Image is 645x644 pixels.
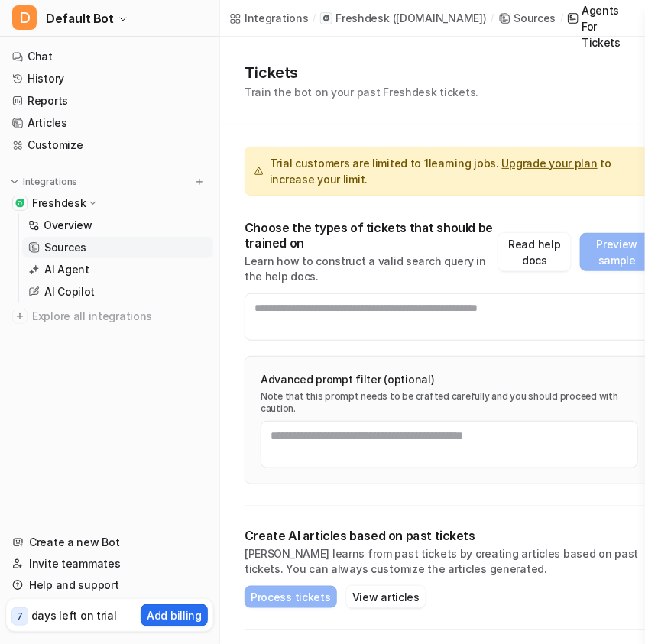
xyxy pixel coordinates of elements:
a: Articles [6,112,213,134]
a: Reports [6,90,213,112]
button: Read help docs [498,233,571,271]
p: Choose the types of tickets that should be trained on [245,220,498,251]
button: Add billing [141,604,208,626]
a: Create a new Bot [6,532,213,553]
p: Advanced prompt filter (optional) [261,372,638,387]
p: Sources [44,240,86,255]
span: / [561,11,564,25]
p: Overview [44,218,92,233]
span: Default Bot [46,8,114,29]
h1: Tickets [245,61,478,84]
img: menu_add.svg [194,176,205,187]
a: Overview [22,215,213,236]
img: explore all integrations [12,309,28,324]
span: / [313,11,316,25]
button: Integrations [6,174,82,189]
div: Integrations [245,10,309,26]
p: days left on trial [31,607,117,623]
p: Integrations [23,176,77,188]
p: 7 [17,610,23,623]
img: expand menu [9,176,20,187]
a: Invite teammates [6,553,213,574]
a: Upgrade your plan [502,157,598,170]
a: AI Copilot [22,281,213,303]
span: Trial customers are limited to 1 learning jobs. to increase your limit. [270,155,644,187]
a: Freshdesk([DOMAIN_NAME]) [320,11,486,26]
a: Sources [499,10,556,26]
p: Freshdesk [335,11,389,26]
a: History [6,68,213,89]
img: Freshdesk [15,199,24,208]
p: Add billing [147,607,202,623]
p: Train the bot on your past Freshdesk tickets. [245,84,478,100]
p: Note that this prompt needs to be crafted carefully and you should proceed with caution. [261,390,638,415]
p: ( [DOMAIN_NAME] ) [393,11,487,26]
span: D [12,5,37,30]
p: AI Copilot [44,284,95,299]
a: AI Agent [22,259,213,280]
span: Explore all integrations [32,304,207,328]
p: Freshdesk [32,196,86,211]
a: Explore all integrations [6,306,213,327]
button: Process tickets [245,586,337,608]
a: Customize [6,134,213,156]
p: Learn how to construct a valid search query in the help docs. [245,254,498,284]
div: Sources [514,10,556,26]
a: Sources [22,237,213,258]
p: AI Agent [44,262,89,277]
a: Integrations [229,10,309,26]
a: Help and support [6,574,213,596]
button: View articles [346,586,426,608]
span: / [491,11,494,25]
a: Chat [6,46,213,67]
